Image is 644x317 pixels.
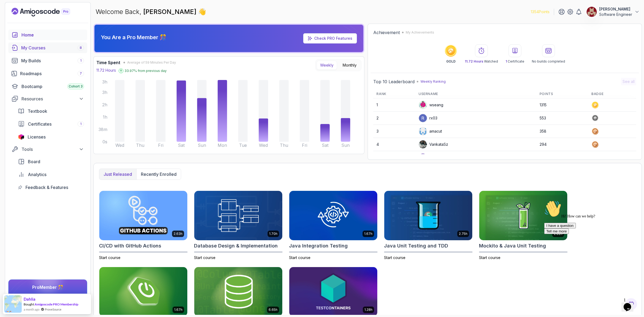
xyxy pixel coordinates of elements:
button: Just released [99,169,136,180]
td: 1 [373,99,415,112]
span: Cohort 3 [69,84,83,89]
p: 33.97 % from previous day [125,69,167,73]
tspan: Sun [198,143,206,148]
p: Certificate [506,59,524,64]
p: Welcome Back, [96,8,206,16]
button: Monthly [339,61,360,70]
div: rx03 [419,114,437,122]
p: 1.28h [364,308,372,312]
a: Java Integration Testing card1.67hJava Integration TestingStart course [289,191,378,260]
tspan: Sat [178,143,185,148]
span: 👋 [198,8,206,16]
h2: Mockito & Java Unit Testing [479,242,546,250]
div: Roadmaps [20,70,84,77]
img: Java Integration Testing card [289,191,377,240]
p: 1.70h [269,232,277,236]
tspan: 38m [98,127,107,132]
h2: Top 10 Leaderboard [373,78,415,85]
tspan: Sat [322,143,329,148]
th: Username [415,90,536,99]
img: Testcontainers with Java card [289,267,377,316]
img: jetbrains icon [18,134,24,140]
a: roadmaps [8,68,87,79]
tspan: Fri [158,143,163,148]
p: 2.63h [174,232,182,236]
span: 7 [80,71,82,76]
p: You Are a Pro Member 🎊 [101,34,166,41]
img: Java Unit Testing and TDD card [384,191,472,240]
div: VankataSz [419,140,448,149]
p: 1.67h [174,308,182,312]
tspan: 0s [103,139,107,144]
button: Weekly [317,61,337,70]
a: Database Design & Implementation card1.70hDatabase Design & ImplementationStart course [194,191,283,260]
span: 8 [80,46,82,50]
tspan: Fri [302,143,307,148]
span: Feedback & Features [25,184,68,191]
span: a month ago [24,307,39,312]
img: user profile image [587,7,597,17]
td: 358 [536,125,588,138]
a: home [8,30,87,40]
a: Check PRO Features [303,33,357,43]
div: 👋Hi! How can we help?I have a questionTell me more [2,2,99,36]
span: Start course [194,255,215,260]
td: 261 [536,151,588,164]
span: Board [28,158,40,165]
h3: Time Spent [96,59,120,66]
span: 1 [506,59,507,63]
p: Just released [104,171,132,177]
a: bootcamp [8,81,87,92]
a: builds [8,55,87,66]
a: courses [8,42,87,53]
p: 2.75h [459,232,467,236]
img: user profile image [419,127,427,135]
iframe: chat widget [542,198,639,293]
span: 11.72 Hours [465,59,483,63]
td: 294 [536,138,588,151]
tspan: Wed [115,143,124,148]
button: Tell me more [2,30,27,36]
h2: CI/CD with GitHub Actions [99,242,161,250]
img: :wave: [2,2,19,19]
img: user profile image [419,114,427,122]
p: 11.72 Hours [96,68,116,73]
button: Resources [8,94,87,104]
img: user profile image [419,154,427,162]
tspan: Mon [218,143,227,148]
span: Bought [24,302,34,306]
img: Database Design & Implementation card [194,191,282,240]
a: certificates [15,119,87,129]
div: Bootcamp [21,83,84,90]
h2: Achievement [373,29,400,36]
tspan: 3h [102,90,107,95]
span: Start course [479,255,500,260]
div: amacut [419,127,442,136]
div: Tools [21,146,84,152]
img: Mockito & Java Unit Testing card [479,191,567,240]
th: Points [536,90,588,99]
tspan: Tue [239,143,247,148]
tspan: Thu [136,143,144,148]
div: My Courses [21,45,84,51]
h2: Java Unit Testing and TDD [384,242,448,250]
span: Dahlia [24,297,35,301]
p: 6.65h [269,308,277,312]
div: Resources [21,96,84,102]
button: See all [621,78,636,85]
button: I have a question [2,25,34,30]
p: Weekly Ranking [420,79,446,84]
td: 1315 [536,99,588,112]
h2: Java Integration Testing [289,242,348,250]
a: ProveSource [45,307,61,312]
span: Analytics [28,171,46,178]
img: default monster avatar [419,101,427,109]
iframe: chat widget [621,296,639,312]
td: 2 [373,112,415,125]
tspan: Wed [259,143,268,148]
span: Average of 59 Minutes Per Day [127,60,176,65]
tspan: Thu [280,143,288,148]
button: Recently enrolled [136,169,181,180]
td: 553 [536,112,588,125]
p: Software Engineer [599,12,632,17]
